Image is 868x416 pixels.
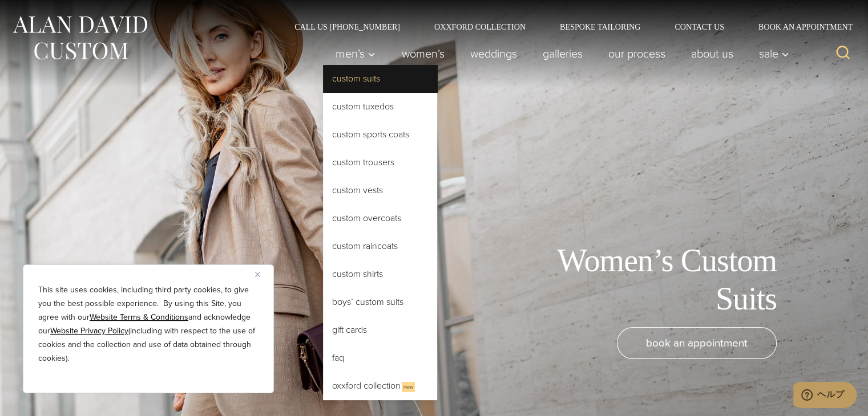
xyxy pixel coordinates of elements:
a: FAQ [323,344,437,372]
nav: Secondary Navigation [277,23,857,31]
a: Custom Vests [323,177,437,204]
a: Women’s [389,42,457,65]
a: Call Us [PHONE_NUMBER] [277,23,417,31]
a: Custom Trousers [323,149,437,176]
a: Our Process [595,42,678,65]
img: Alan David Custom [11,13,148,63]
nav: Primary Navigation [323,42,796,65]
a: Oxxford Collection [417,23,543,31]
a: Custom Raincoats [323,233,437,260]
a: Custom Suits [323,65,437,92]
a: Custom Overcoats [323,205,437,232]
button: Sale sub menu toggle [746,42,796,65]
a: About Us [678,42,746,65]
a: Website Privacy Policy [50,325,128,337]
span: New [402,382,415,392]
p: This site uses cookies, including third party cookies, to give you the best possible experience. ... [38,283,259,365]
a: Boys’ Custom Suits [323,288,437,316]
button: Close [255,267,269,281]
a: Galleries [530,42,595,65]
a: Website Terms & Conditions [90,311,188,323]
a: book an appointment [617,327,777,359]
a: Gift Cards [323,316,437,344]
button: View Search Form [829,40,857,67]
img: Close [255,272,260,277]
iframe: ウィジェットを開いて担当者とチャットできます [793,382,857,410]
a: Contact Us [657,23,741,31]
a: Oxxford CollectionNew [323,372,437,400]
span: book an appointment [646,335,748,351]
a: Book an Appointment [741,23,857,31]
h1: Women’s Custom Suits [520,242,777,318]
button: Men’s sub menu toggle [323,42,389,65]
a: Custom Sports Coats [323,121,437,148]
a: Custom Tuxedos [323,93,437,120]
a: Bespoke Tailoring [543,23,657,31]
a: Custom Shirts [323,260,437,288]
a: weddings [457,42,530,65]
